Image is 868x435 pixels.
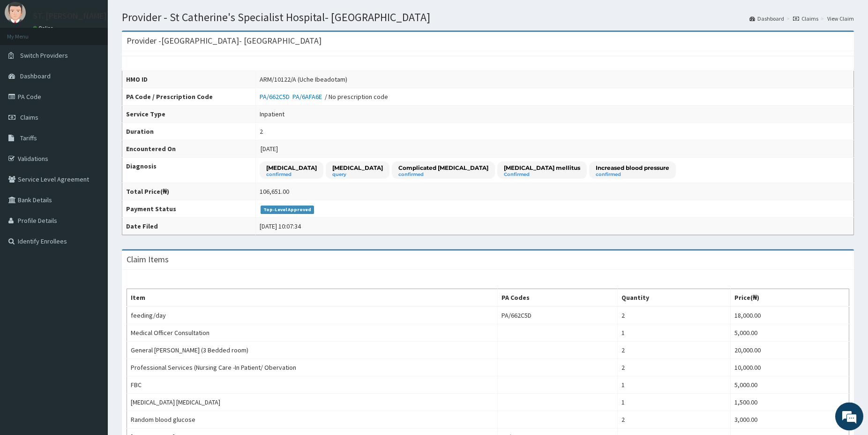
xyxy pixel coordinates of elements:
[730,359,849,376] td: 10,000.00
[398,172,488,177] small: confirmed
[261,145,278,153] span: [DATE]
[20,72,51,80] span: Dashboard
[122,71,256,88] th: HMO ID
[730,342,849,359] td: 20,000.00
[122,183,256,200] th: Total Price(₦)
[596,172,669,177] small: confirmed
[5,2,26,23] img: User Image
[596,164,669,172] p: Increased blood pressure
[127,342,498,359] td: General [PERSON_NAME] (3 Bedded room)
[122,200,256,218] th: Payment Status
[122,88,256,106] th: PA Code / Prescription Code
[54,118,129,213] span: We're online!
[127,411,498,428] td: Random blood glucose
[260,127,263,136] div: 2
[292,92,325,101] a: PA/6AFA6E
[618,359,730,376] td: 2
[20,134,37,142] span: Tariffs
[127,37,322,45] h3: Provider - [GEOGRAPHIC_DATA]- [GEOGRAPHIC_DATA]
[618,342,730,359] td: 2
[33,12,184,20] p: ST. [PERSON_NAME][GEOGRAPHIC_DATA]
[127,289,498,307] th: Item
[122,11,854,23] h1: Provider - St Catherine's Specialist Hospital- [GEOGRAPHIC_DATA]
[122,140,256,158] th: Encountered On
[730,411,849,428] td: 3,000.00
[266,164,317,172] p: [MEDICAL_DATA]
[260,109,284,119] div: Inpatient
[398,164,488,172] p: Complicated [MEDICAL_DATA]
[266,172,317,177] small: confirmed
[260,187,289,196] div: 106,651.00
[122,123,256,140] th: Duration
[498,306,618,324] td: PA/662C5D
[127,376,498,394] td: FBC
[127,324,498,342] td: Medical Officer Consultation
[504,172,580,177] small: Confirmed
[730,289,849,307] th: Price(₦)
[618,376,730,394] td: 1
[618,289,730,307] th: Quantity
[504,164,580,172] p: [MEDICAL_DATA] mellitus
[730,306,849,324] td: 18,000.00
[127,394,498,411] td: [MEDICAL_DATA] [MEDICAL_DATA]
[5,256,179,289] textarea: Type your message and hit 'Enter'
[793,15,818,23] a: Claims
[618,306,730,324] td: 2
[260,92,388,101] div: / No prescription code
[33,25,55,31] a: Online
[17,47,38,70] img: d_794563401_company_1708531726252_794563401
[260,92,292,101] a: PA/662C5D
[332,164,383,172] p: [MEDICAL_DATA]
[730,324,849,342] td: 5,000.00
[827,15,854,23] a: View Claim
[261,206,314,214] span: Top-Level Approved
[122,218,256,235] th: Date Filed
[20,113,38,122] span: Claims
[122,106,256,123] th: Service Type
[618,324,730,342] td: 1
[618,394,730,411] td: 1
[154,5,176,27] div: Minimize live chat window
[260,75,347,84] div: ARM/10122/A (Uche Ibeadotam)
[20,51,68,60] span: Switch Providers
[618,411,730,428] td: 2
[498,289,618,307] th: PA Codes
[730,376,849,394] td: 5,000.00
[332,172,383,177] small: query
[127,359,498,376] td: Professional Services (Nursing Care -In Patient/ Obervation
[127,255,169,264] h3: Claim Items
[122,158,256,183] th: Diagnosis
[127,306,498,324] td: feeding/day
[749,15,784,23] a: Dashboard
[49,53,157,65] div: Chat with us now
[730,394,849,411] td: 1,500.00
[260,221,301,231] div: [DATE] 10:07:34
